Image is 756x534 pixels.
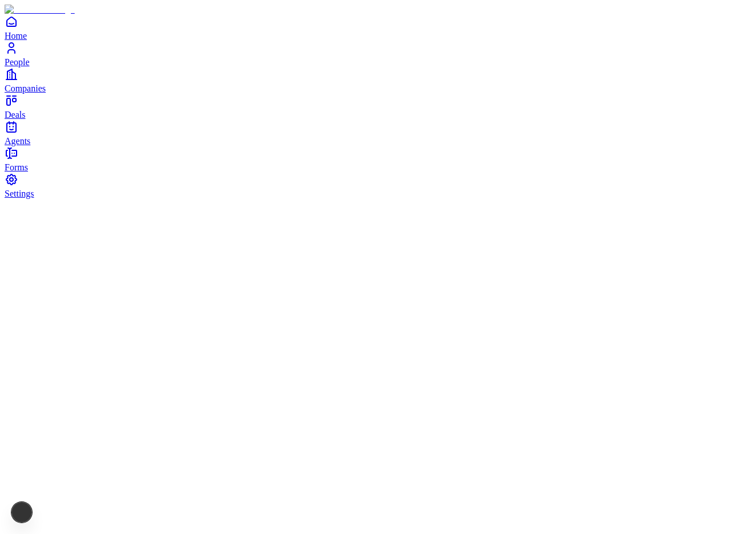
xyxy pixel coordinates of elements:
span: Home [5,31,27,41]
span: Settings [5,189,34,198]
a: Agents [5,120,751,146]
img: Item Brain Logo [5,5,75,15]
span: Companies [5,83,46,93]
a: Home [5,15,751,41]
span: Deals [5,110,25,119]
span: Forms [5,162,28,172]
span: People [5,57,30,67]
span: Agents [5,136,30,146]
a: Forms [5,146,751,172]
a: Companies [5,67,751,93]
a: Settings [5,173,751,198]
a: Deals [5,94,751,119]
a: People [5,41,751,67]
